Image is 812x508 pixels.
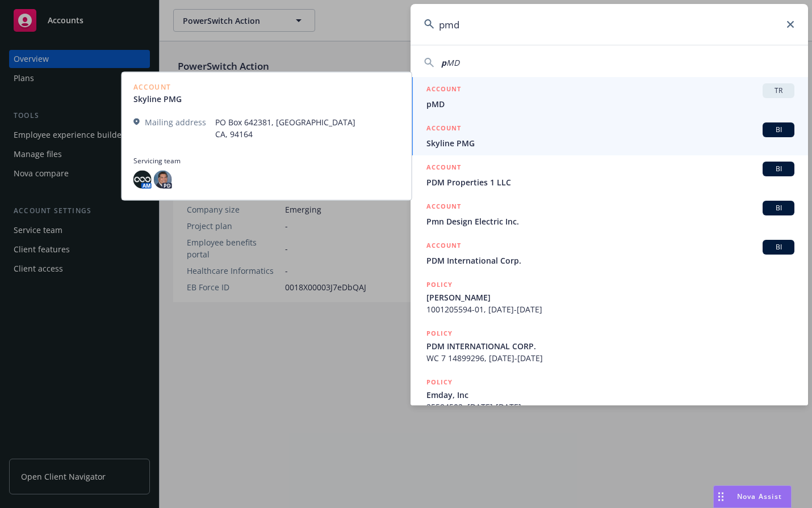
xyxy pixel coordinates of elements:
a: POLICYEmday, Inc25594502, [DATE]-[DATE] [411,370,808,419]
h5: ACCOUNT [426,201,461,214]
span: WC 7 14899296, [DATE]-[DATE] [426,352,794,364]
span: 25594502, [DATE]-[DATE] [426,401,794,413]
span: MD [446,57,459,68]
span: BI [767,125,790,135]
a: POLICY[PERSON_NAME]1001205594-01, [DATE]-[DATE] [411,273,808,321]
span: PDM INTERNATIONAL CORP. [426,340,794,352]
h5: POLICY [426,279,453,290]
h5: ACCOUNT [426,240,461,253]
a: ACCOUNTTRpMD [411,77,808,116]
span: PDM International Corp. [426,255,794,266]
h5: ACCOUNT [426,162,461,175]
span: Emday, Inc [426,389,794,401]
a: POLICYPDM INTERNATIONAL CORP.WC 7 14899296, [DATE]-[DATE] [411,321,808,370]
span: Nova Assist [737,492,782,501]
a: ACCOUNTBIPDM Properties 1 LLC [411,155,808,194]
span: PDM Properties 1 LLC [426,176,794,188]
span: 1001205594-01, [DATE]-[DATE] [426,303,794,315]
h5: POLICY [426,328,453,339]
span: BI [767,242,790,252]
button: Nova Assist [713,485,792,508]
a: ACCOUNTBIPDM International Corp. [411,234,808,273]
a: ACCOUNTBIPmn Design Electric Inc. [411,194,808,234]
a: ACCOUNTBISkyline PMG [411,116,808,155]
div: Drag to move [714,486,728,507]
span: BI [767,203,790,213]
span: p [441,57,446,68]
span: TR [767,86,790,96]
h5: ACCOUNT [426,122,461,136]
span: BI [767,164,790,174]
span: pMD [426,98,794,110]
span: Pmn Design Electric Inc. [426,215,794,227]
span: [PERSON_NAME] [426,291,794,303]
h5: ACCOUNT [426,83,461,97]
span: Skyline PMG [426,137,794,149]
input: Search... [411,4,808,45]
h5: POLICY [426,376,453,388]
